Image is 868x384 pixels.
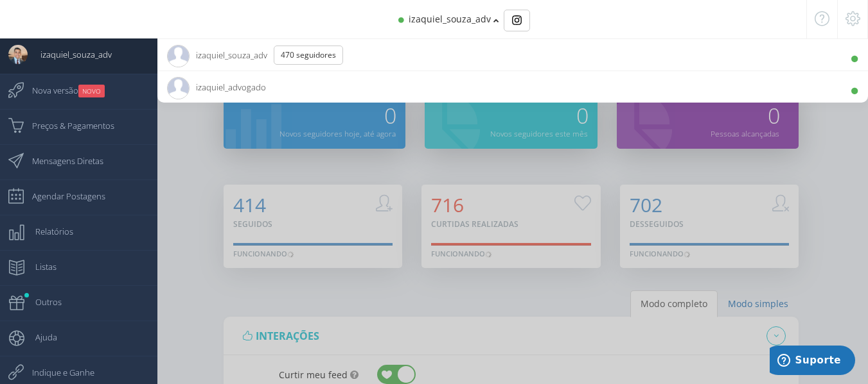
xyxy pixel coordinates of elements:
[78,85,105,97] small: NOVO
[8,45,28,64] img: User Image
[19,110,114,142] span: Preços & Pagamentos
[22,286,62,318] span: Outros
[19,180,105,212] span: Agendar Postagens
[19,145,103,177] span: Mensagens Diretas
[22,251,57,283] span: Listas
[22,321,57,353] span: Ajuda
[19,74,105,106] span: Nova versão
[409,13,491,25] span: izaquiel_souza_adv
[28,38,112,71] span: izaquiel_souza_adv
[22,215,73,247] span: Relatórios
[504,10,530,31] div: Basic example
[770,346,855,378] iframe: Abre um widget para que você possa encontrar mais informações
[512,15,522,25] img: Instagram_simple_icon.svg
